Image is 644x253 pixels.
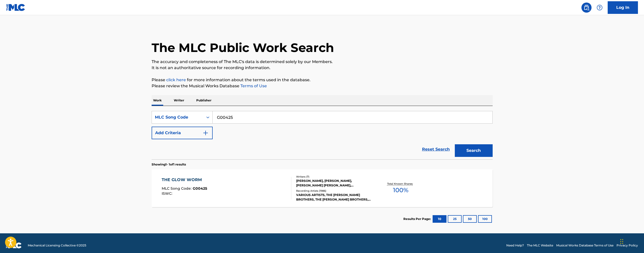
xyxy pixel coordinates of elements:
[387,182,414,186] p: Total Known Shares:
[166,77,186,82] a: click here
[597,5,603,11] img: help
[448,215,462,223] button: 25
[152,162,186,167] p: Showing 1 - 1 of 1 results
[162,186,193,191] span: MLC Song Code :
[617,243,638,248] a: Privacy Policy
[620,234,623,249] div: Drag
[296,189,372,193] div: Recording Artists ( 1986 )
[152,95,163,106] p: Work
[152,59,493,65] p: The accuracy and completeness of The MLC's data is determined solely by our Members.
[619,229,644,253] iframe: Chat Widget
[193,186,207,191] span: G00425
[595,3,605,13] div: Help
[393,186,408,195] span: 100 %
[455,144,493,157] button: Search
[463,215,477,223] button: 50
[152,169,493,207] a: THE GLOW WORMMLC Song Code:G00425ISWC:Writers (7)[PERSON_NAME], [PERSON_NAME], [PERSON_NAME] [PER...
[556,243,613,248] a: Musical Works Database Terms of Use
[527,243,553,248] a: The MLC Website
[581,3,592,13] a: Public Search
[152,77,493,83] p: Please for more information about the terms used in the database.
[172,95,186,106] p: Writer
[152,127,213,139] button: Add Criteria
[152,40,334,55] h1: The MLC Public Work Search
[195,95,213,106] p: Publisher
[152,83,493,89] p: Please review the Musical Works Database
[152,65,493,71] p: It is not an authoritative source for recording information.
[162,177,207,183] div: THE GLOW WORM
[419,144,452,155] a: Reset Search
[296,193,372,202] div: VARIOUS ARTISTS, THE [PERSON_NAME] BROTHERS, THE [PERSON_NAME] BROTHERS, THE [PERSON_NAME] BROTHE...
[239,83,267,88] a: Terms of Use
[433,215,446,223] button: 10
[6,4,25,11] img: MLC Logo
[203,130,209,136] img: 9d2ae6d4665cec9f34b9.svg
[296,179,372,188] div: [PERSON_NAME], [PERSON_NAME], [PERSON_NAME] [PERSON_NAME], [PERSON_NAME], [PERSON_NAME], [PERSON_...
[28,243,86,248] span: Mechanical Licensing Collective © 2025
[583,5,590,11] img: search
[506,243,524,248] a: Need Help?
[403,217,432,221] p: Results Per Page:
[155,114,200,120] div: MLC Song Code
[162,191,174,196] span: ISWC :
[152,111,493,159] form: Search Form
[296,175,372,179] div: Writers ( 7 )
[608,1,638,14] a: Log In
[478,215,492,223] button: 100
